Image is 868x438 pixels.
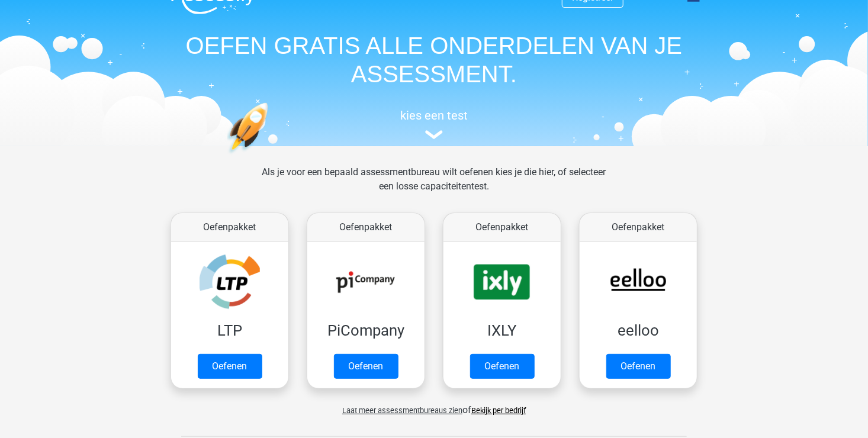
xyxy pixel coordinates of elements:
h5: kies een test [162,108,706,123]
a: Oefenen [606,354,671,379]
div: Als je voor een bepaald assessmentbureau wilt oefenen kies je die hier, of selecteer een losse ca... [252,165,615,208]
span: Laat meer assessmentbureaus zien [342,406,462,415]
a: Oefenen [334,354,398,379]
a: Oefenen [198,354,262,379]
img: assessment [425,130,443,139]
img: oefenen [227,102,314,210]
h1: OEFEN GRATIS ALLE ONDERDELEN VAN JE ASSESSMENT. [162,31,706,88]
a: kies een test [162,108,706,140]
a: Bekijk per bedrijf [471,406,526,415]
a: Oefenen [470,354,535,379]
div: of [162,394,706,417]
